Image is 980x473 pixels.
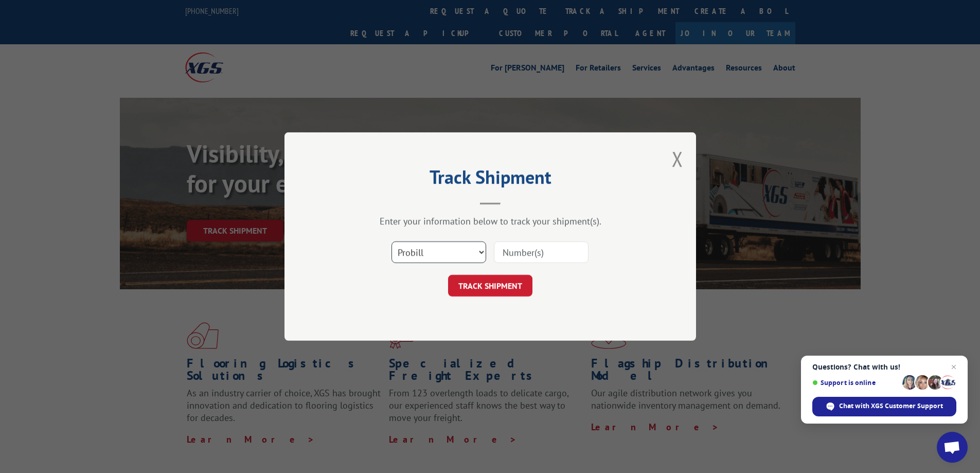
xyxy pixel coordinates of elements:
button: Close modal [672,145,683,172]
span: Chat with XGS Customer Support [839,401,943,411]
span: Questions? Chat with us! [812,363,956,371]
input: Number(s) [494,241,589,263]
span: Support is online [812,379,899,387]
div: Open chat [937,432,968,463]
div: Chat with XGS Customer Support [812,397,956,416]
h2: Track Shipment [336,170,645,189]
div: Enter your information below to track your shipment(s). [336,215,645,227]
span: Close chat [948,361,960,373]
button: TRACK SHIPMENT [448,275,532,296]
